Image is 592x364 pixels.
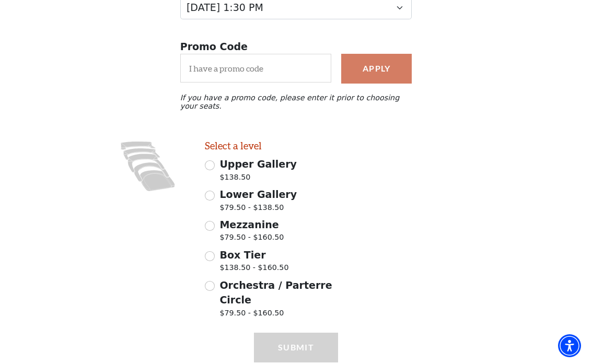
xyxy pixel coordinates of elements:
[219,308,338,322] span: $79.50 - $160.50
[219,172,297,186] span: $138.50
[180,54,331,83] input: I have a promo code
[219,279,332,306] span: Orchestra / Parterre Circle
[219,232,284,246] span: $79.50 - $160.50
[219,158,297,170] span: Upper Gallery
[180,39,412,54] p: Promo Code
[205,140,338,152] h2: Select a level
[180,93,412,110] p: If you have a promo code, please enter it prior to choosing your seats.
[219,202,297,216] span: $79.50 - $138.50
[219,189,297,200] span: Lower Gallery
[219,249,265,261] span: Box Tier
[219,262,288,276] span: $138.50 - $160.50
[219,219,278,230] span: Mezzanine
[558,334,581,357] div: Accessibility Menu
